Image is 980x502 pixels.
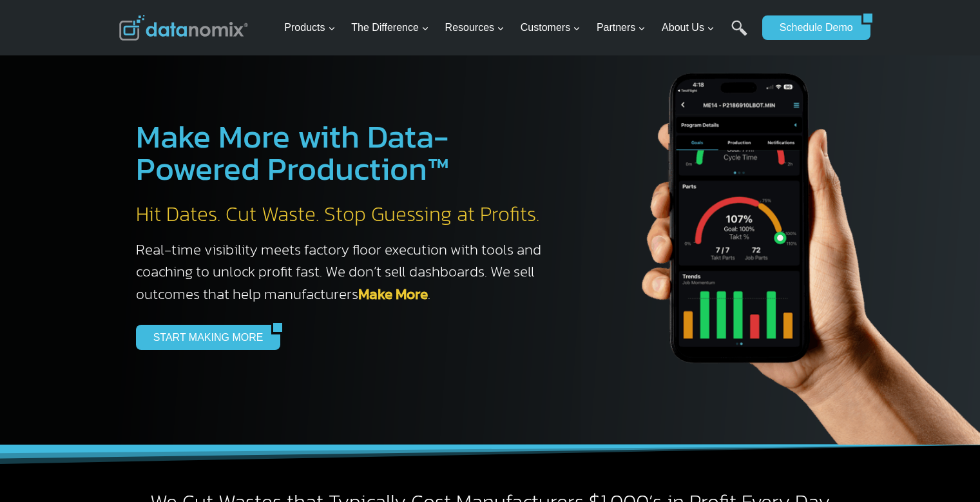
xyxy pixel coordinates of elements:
[119,15,248,41] img: Datanomix
[445,19,504,36] span: Resources
[279,7,756,49] nav: Primary Navigation
[662,19,715,36] span: About Us
[597,19,646,36] span: Partners
[6,274,213,496] iframe: Popup CTA
[136,121,555,185] h1: Make More with Data-Powered Production™
[284,19,335,36] span: Products
[521,19,581,36] span: Customers
[358,283,428,305] a: Make More
[731,20,747,49] a: Search
[136,238,555,305] h3: Real-time visibility meets factory floor execution with tools and coaching to unlock profit fast....
[136,325,272,349] a: START MAKING MORE
[136,201,555,228] h2: Hit Dates. Cut Waste. Stop Guessing at Profits.
[351,19,429,36] span: The Difference
[762,15,861,40] a: Schedule Demo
